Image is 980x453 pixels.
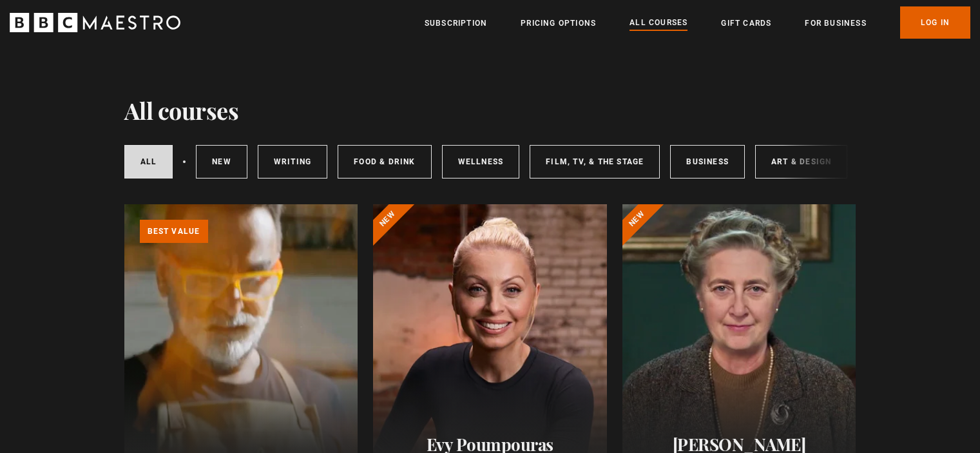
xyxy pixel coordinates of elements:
[521,17,596,30] a: Pricing Options
[425,6,970,39] nav: Primary
[629,16,687,30] a: All Courses
[670,145,745,178] a: Business
[442,145,520,178] a: Wellness
[258,145,327,178] a: Writing
[124,145,173,178] a: All
[900,6,970,39] a: Log In
[755,145,847,178] a: Art & Design
[338,145,431,178] a: Food & Drink
[721,17,771,30] a: Gift Cards
[530,145,660,178] a: Film, TV, & The Stage
[425,17,487,30] a: Subscription
[805,17,866,30] a: For business
[10,13,180,32] svg: BBC Maestro
[140,220,208,243] p: Best value
[196,145,247,178] a: New
[124,97,239,124] h1: All courses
